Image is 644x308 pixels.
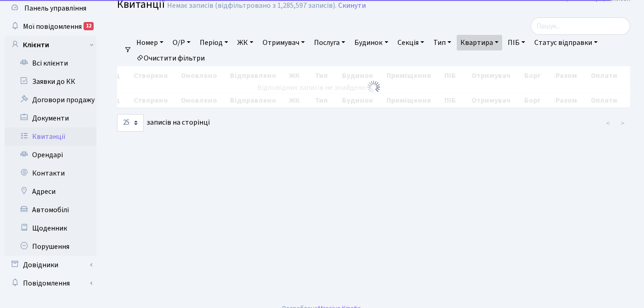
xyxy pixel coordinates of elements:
[5,146,96,164] a: Орендарі
[430,35,455,50] a: Тип
[5,36,96,54] a: Клієнти
[5,54,96,72] a: Всі клієнти
[366,80,381,94] img: Обробка...
[84,22,94,30] div: 12
[169,35,194,50] a: О/Р
[23,22,82,32] span: Мої повідомлення
[196,35,232,50] a: Період
[5,127,96,146] a: Квитанції
[5,164,96,182] a: Контакти
[5,109,96,127] a: Документи
[24,3,86,13] span: Панель управління
[5,182,96,201] a: Адреси
[338,1,366,10] a: Скинути
[531,35,601,50] a: Статус відправки
[117,114,210,132] label: записів на сторінці
[5,256,96,274] a: Довідники
[167,1,336,10] div: Немає записів (відфільтровано з 1,285,597 записів).
[259,35,308,50] a: Отримувач
[117,114,144,132] select: записів на сторінці
[394,35,428,50] a: Секція
[5,91,96,109] a: Договори продажу
[457,35,502,50] a: Квартира
[504,35,529,50] a: ПІБ
[133,35,167,50] a: Номер
[5,201,96,219] a: Автомобілі
[351,35,392,50] a: Будинок
[5,219,96,237] a: Щоденник
[5,237,96,256] a: Порушення
[5,17,96,36] a: Мої повідомлення12
[133,50,208,66] a: Очистити фільтри
[5,274,96,292] a: Повідомлення
[234,35,257,50] a: ЖК
[5,72,96,91] a: Заявки до КК
[310,35,349,50] a: Послуга
[531,17,630,35] input: Пошук...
